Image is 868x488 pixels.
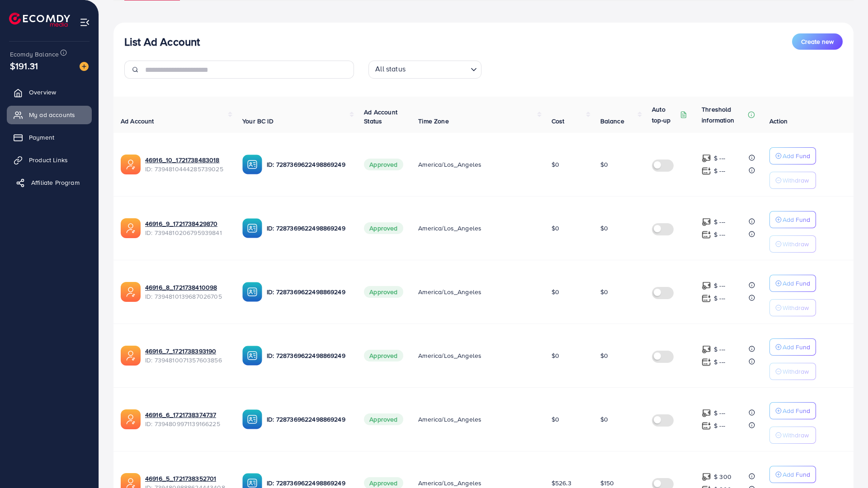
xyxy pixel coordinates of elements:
img: top-up amount [702,154,711,163]
span: Payment [29,133,54,142]
div: <span class='underline'>46916_10_1721738483018</span></br>7394810444285739025 [145,155,228,174]
button: Add Fund [769,466,816,483]
p: Add Fund [783,278,810,289]
p: Withdraw [783,302,809,313]
span: America/Los_Angeles [418,415,481,424]
img: top-up amount [702,166,711,176]
span: Create new [801,37,834,46]
span: ID: 7394810139687026705 [145,292,228,301]
button: Add Fund [769,338,816,356]
span: Approved [364,286,403,298]
p: ID: 7287369622498869249 [267,286,349,297]
span: ID: 7394810444285739025 [145,164,228,174]
img: top-up amount [702,294,711,303]
button: Withdraw [769,235,816,253]
span: $526.3 [552,479,571,488]
span: ID: 7394810071357603856 [145,356,228,365]
span: Cost [552,117,565,126]
p: Withdraw [783,239,809,249]
div: Search for option [368,61,481,79]
p: Add Fund [783,214,810,225]
p: Auto top-up [652,104,678,126]
a: Product Links [7,151,92,169]
h3: List Ad Account [124,35,200,48]
span: $0 [600,224,608,233]
span: $0 [552,351,559,360]
span: $0 [552,415,559,424]
p: ID: 7287369622498869249 [267,350,349,361]
span: America/Los_Angeles [418,160,481,169]
span: ID: 7394809971139166225 [145,419,228,428]
img: ic-ba-acc.ded83a64.svg [242,155,262,174]
a: Affiliate Program [7,174,92,192]
img: ic-ba-acc.ded83a64.svg [242,218,262,238]
p: $ --- [714,293,725,304]
p: $ 300 [714,471,731,482]
span: Your BC ID [242,117,274,126]
img: top-up amount [702,472,711,482]
button: Withdraw [769,299,816,316]
iframe: Chat [830,447,861,481]
span: Balance [600,117,624,126]
a: 46916_9_1721738429870 [145,219,217,228]
span: Ad Account Status [364,108,397,126]
img: top-up amount [702,217,711,227]
span: Approved [364,350,403,361]
p: $ --- [714,229,725,240]
span: Ecomdy Balance [10,50,59,59]
img: top-up amount [702,345,711,354]
div: <span class='underline'>46916_8_1721738410098</span></br>7394810139687026705 [145,283,228,301]
p: $ --- [714,165,725,176]
button: Withdraw [769,363,816,380]
p: Withdraw [783,366,809,377]
button: Create new [792,33,843,50]
img: top-up amount [702,357,711,367]
span: $0 [552,287,559,296]
span: America/Los_Angeles [418,224,481,233]
p: $ --- [714,153,725,164]
span: $0 [552,224,559,233]
p: Threshold information [702,104,746,126]
img: ic-ads-acc.e4c84228.svg [121,282,141,302]
a: 46916_7_1721738393190 [145,347,216,356]
div: <span class='underline'>46916_6_1721738374737</span></br>7394809971139166225 [145,410,228,429]
span: Ad Account [121,117,154,126]
img: ic-ads-acc.e4c84228.svg [121,155,141,174]
p: $ --- [714,280,725,291]
button: Withdraw [769,427,816,444]
img: ic-ba-acc.ded83a64.svg [242,282,262,302]
span: Action [769,117,788,126]
p: ID: 7287369622498869249 [267,223,349,234]
p: Add Fund [783,405,810,416]
p: Add Fund [783,150,810,161]
p: Add Fund [783,469,810,480]
p: $ --- [714,408,725,418]
span: America/Los_Angeles [418,287,481,296]
p: Add Fund [783,342,810,352]
span: $0 [600,415,608,424]
a: My ad accounts [7,106,92,124]
p: ID: 7287369622498869249 [267,414,349,425]
span: Affiliate Program [31,178,80,187]
a: Payment [7,128,92,146]
span: $150 [600,479,614,488]
span: Product Links [29,155,68,164]
a: logo [9,13,70,27]
span: America/Los_Angeles [418,479,481,488]
a: 46916_10_1721738483018 [145,155,220,164]
span: $0 [600,351,608,360]
span: Time Zone [418,117,448,126]
p: $ --- [714,216,725,227]
div: <span class='underline'>46916_7_1721738393190</span></br>7394810071357603856 [145,347,228,365]
img: image [80,62,89,71]
span: My ad accounts [29,110,75,119]
img: top-up amount [702,421,711,431]
span: $0 [600,287,608,296]
img: ic-ba-acc.ded83a64.svg [242,346,262,366]
img: top-up amount [702,281,711,291]
p: $ --- [714,344,725,355]
button: Add Fund [769,275,816,292]
img: ic-ads-acc.e4c84228.svg [121,218,141,238]
img: menu [80,17,90,28]
p: Withdraw [783,175,809,186]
